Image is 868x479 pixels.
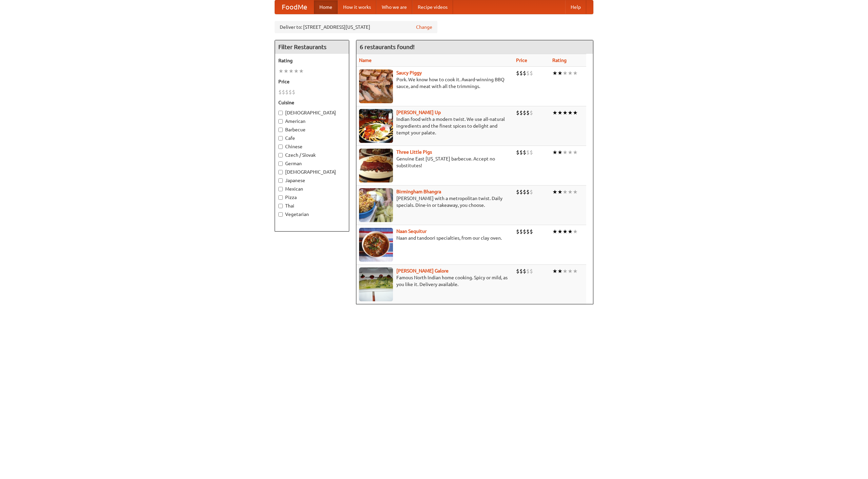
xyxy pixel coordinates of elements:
[573,267,578,275] li: ★
[275,21,437,33] div: Deliver to: [STREET_ADDRESS][US_STATE]
[278,67,283,75] li: ★
[278,194,346,201] label: Pizza
[278,195,283,200] input: Pizza
[552,228,557,235] li: ★
[557,149,563,156] li: ★
[338,0,376,14] a: How it works
[278,78,346,85] h5: Price
[278,126,346,133] label: Barbecue
[526,69,530,77] li: $
[278,128,283,132] input: Barbecue
[376,0,412,14] a: Who we are
[557,267,563,275] li: ★
[552,149,557,156] li: ★
[278,212,283,217] input: Vegetarian
[278,202,346,209] label: Thai
[396,228,427,234] a: Naan Sequitur
[396,70,422,75] a: Saucy Piggy
[275,40,349,54] h4: Filter Restaurants
[314,0,338,14] a: Home
[523,149,526,156] li: $
[568,267,573,275] li: ★
[278,136,283,140] input: Cafe
[299,67,304,75] li: ★
[278,119,283,124] input: American
[289,67,294,75] li: ★
[359,149,393,182] img: littlepigs.jpg
[396,149,432,155] a: Three Little Pigs
[552,267,557,275] li: ★
[278,145,283,149] input: Chinese
[519,267,523,275] li: $
[278,186,346,192] label: Mexican
[565,0,586,14] a: Help
[278,111,283,115] input: [DEMOGRAPHIC_DATA]
[359,69,393,103] img: saucy.jpg
[516,228,519,235] li: $
[285,88,289,96] li: $
[573,188,578,196] li: ★
[552,188,557,196] li: ★
[359,76,511,90] p: Pork. We know how to cook it. Award-winning BBQ sauce, and meat with all the trimmings.
[552,109,557,116] li: ★
[573,149,578,156] li: ★
[557,109,563,116] li: ★
[278,170,283,174] input: [DEMOGRAPHIC_DATA]
[278,169,346,175] label: [DEMOGRAPHIC_DATA]
[568,149,573,156] li: ★
[278,143,346,150] label: Chinese
[359,188,393,222] img: bhangra.jpg
[396,110,441,115] a: [PERSON_NAME] Up
[278,161,283,166] input: German
[359,109,393,143] img: curryup.jpg
[557,188,563,196] li: ★
[526,149,530,156] li: $
[516,149,519,156] li: $
[360,44,415,50] ng-pluralize: 6 restaurants found!
[278,118,346,125] label: American
[359,228,393,262] img: naansequitur.jpg
[557,228,563,235] li: ★
[563,109,568,116] li: ★
[519,109,523,116] li: $
[563,149,568,156] li: ★
[278,204,283,208] input: Thai
[516,267,519,275] li: $
[278,211,346,218] label: Vegetarian
[523,228,526,235] li: $
[573,69,578,77] li: ★
[523,109,526,116] li: $
[523,188,526,196] li: $
[516,69,519,77] li: $
[292,88,295,96] li: $
[283,67,289,75] li: ★
[516,109,519,116] li: $
[552,58,567,63] a: Rating
[568,69,573,77] li: ★
[278,88,282,96] li: $
[278,160,346,167] label: German
[519,149,523,156] li: $
[563,188,568,196] li: ★
[557,69,563,77] li: ★
[294,67,299,75] li: ★
[359,195,511,209] p: [PERSON_NAME] with a metropolitan twist. Daily specials. Dine-in or takeaway, you choose.
[519,228,523,235] li: $
[573,109,578,116] li: ★
[516,188,519,196] li: $
[530,188,533,196] li: $
[396,268,449,274] a: [PERSON_NAME] Galore
[396,189,441,194] b: Birmingham Bhangra
[278,99,346,106] h5: Cuisine
[530,149,533,156] li: $
[526,109,530,116] li: $
[530,69,533,77] li: $
[278,109,346,116] label: [DEMOGRAPHIC_DATA]
[568,188,573,196] li: ★
[568,109,573,116] li: ★
[359,116,511,136] p: Indian food with a modern twist. We use all-natural ingredients and the finest spices to delight ...
[275,0,314,14] a: FoodMe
